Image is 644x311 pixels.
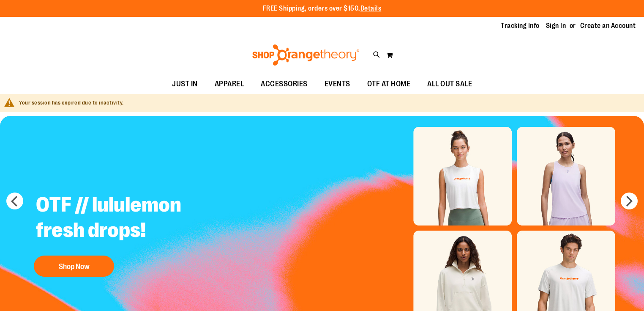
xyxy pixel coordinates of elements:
button: Shop Now [34,256,114,277]
h2: OTF // lululemon fresh drops! [30,186,240,251]
a: Details [360,5,382,12]
div: Your session has expired due to inactivity. [19,99,636,107]
span: ALL OUT SALE [427,74,472,94]
button: next [621,193,638,209]
button: prev [6,193,23,209]
span: EVENTS [325,74,350,94]
p: FREE Shipping, orders over $150. [263,4,382,14]
span: APPAREL [215,74,244,94]
span: ACCESSORIES [261,74,308,94]
a: Create an Account [580,21,636,30]
a: Sign In [546,21,566,30]
a: OTF // lululemon fresh drops! Shop Now [30,186,240,281]
span: OTF AT HOME [367,74,411,94]
span: JUST IN [172,74,198,94]
img: Shop Orangetheory [251,44,360,66]
a: Tracking Info [501,21,540,30]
